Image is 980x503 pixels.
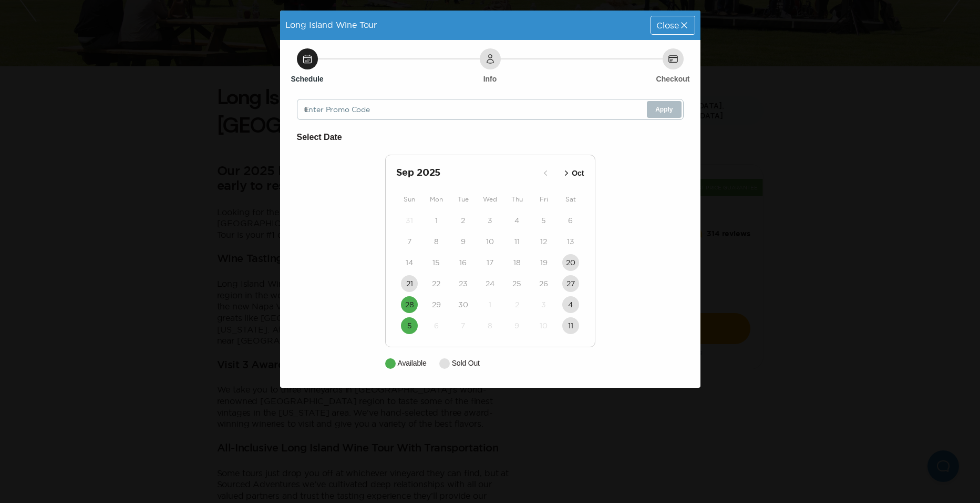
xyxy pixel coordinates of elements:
[461,320,465,331] time: 7
[540,236,547,247] time: 12
[401,254,418,271] button: 14
[450,193,477,206] div: Tue
[458,299,468,310] time: 30
[513,257,521,268] time: 18
[459,278,468,289] time: 23
[455,317,471,334] button: 7
[455,275,471,292] button: 23
[483,74,497,84] h6: Info
[509,212,525,229] button: 4
[512,278,521,289] time: 25
[562,254,579,271] button: 20
[285,20,377,29] span: Long Island Wine Tour
[557,193,584,206] div: Sat
[406,278,413,289] time: 21
[535,212,552,229] button: 5
[407,320,412,331] time: 5
[481,296,498,313] button: 1
[535,254,552,271] button: 19
[428,254,445,271] button: 15
[562,233,579,250] button: 13
[503,193,530,206] div: Thu
[401,317,418,334] button: 5
[566,257,575,268] time: 20
[428,296,445,313] button: 29
[514,215,519,226] time: 4
[396,193,423,206] div: Sun
[535,275,552,292] button: 26
[540,320,548,331] time: 10
[396,166,538,180] h2: Sep 2025
[455,212,471,229] button: 2
[398,358,427,369] p: Available
[401,296,418,313] button: 28
[481,233,498,250] button: 10
[656,21,678,29] span: Close
[509,296,525,313] button: 2
[514,320,519,331] time: 9
[455,233,471,250] button: 9
[428,212,445,229] button: 1
[562,212,579,229] button: 6
[481,275,498,292] button: 24
[656,74,690,84] h6: Checkout
[432,257,440,268] time: 15
[486,236,494,247] time: 10
[515,299,519,310] time: 2
[535,296,552,313] button: 3
[432,299,441,310] time: 29
[407,236,411,247] time: 7
[405,299,414,310] time: 28
[558,165,587,182] button: Oct
[435,215,438,226] time: 1
[401,233,418,250] button: 7
[481,212,498,229] button: 3
[486,278,494,289] time: 24
[572,168,584,179] p: Oct
[488,320,492,331] time: 8
[514,236,520,247] time: 11
[461,236,466,247] time: 9
[428,275,445,292] button: 22
[461,215,465,226] time: 2
[562,317,579,334] button: 11
[535,317,552,334] button: 10
[291,74,323,84] h6: Schedule
[297,130,684,144] h6: Select Date
[406,215,413,226] time: 31
[488,215,492,226] time: 3
[481,317,498,334] button: 8
[567,236,574,247] time: 13
[541,215,546,226] time: 5
[539,278,548,289] time: 26
[535,233,552,250] button: 12
[487,257,493,268] time: 17
[509,254,525,271] button: 18
[509,275,525,292] button: 25
[481,254,498,271] button: 17
[489,299,491,310] time: 1
[477,193,503,206] div: Wed
[406,257,413,268] time: 14
[434,320,439,331] time: 6
[540,257,548,268] time: 19
[428,233,445,250] button: 8
[434,236,439,247] time: 8
[541,299,546,310] time: 3
[566,278,575,289] time: 27
[428,317,445,334] button: 6
[562,275,579,292] button: 27
[452,358,480,369] p: Sold Out
[455,254,471,271] button: 16
[568,215,573,226] time: 6
[459,257,467,268] time: 16
[562,296,579,313] button: 4
[432,278,440,289] time: 22
[401,212,418,229] button: 31
[568,299,573,310] time: 4
[401,275,418,292] button: 21
[423,193,450,206] div: Mon
[568,320,573,331] time: 11
[509,233,525,250] button: 11
[455,296,471,313] button: 30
